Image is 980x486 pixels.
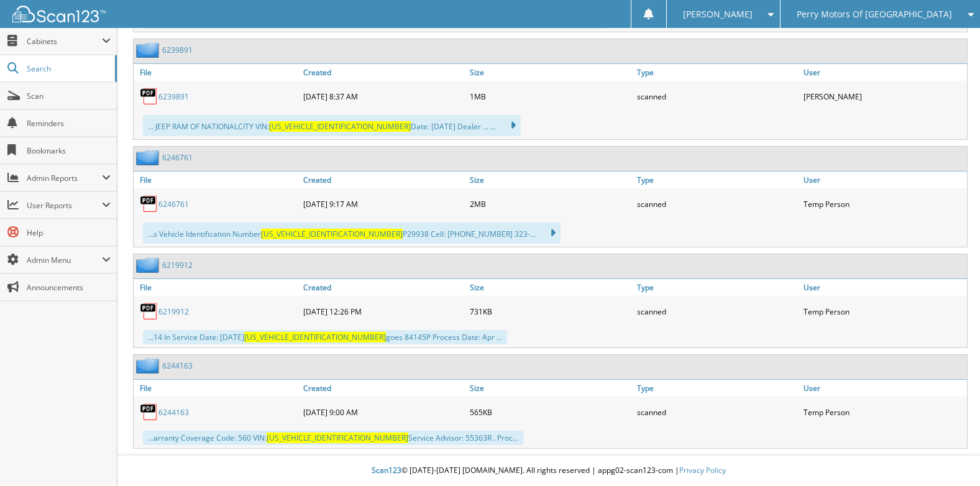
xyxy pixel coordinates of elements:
[634,380,800,397] a: Type
[136,257,162,273] img: folder2.png
[27,63,109,74] span: Search
[143,115,521,136] div: ... JEEP RAM OF NATIONALCITY VIN: Date: [DATE] Dealer ... ...
[634,191,800,216] div: scanned
[261,229,403,239] span: [US_VEHICLE_IDENTIFICATION_NUMBER]
[300,191,467,216] div: [DATE] 9:17 AM
[27,118,111,129] span: Reminders
[143,222,561,244] div: ...s Vehicle Identification Number P29938 Cell: [PHONE_NUMBER] 323-...
[800,64,967,81] a: User
[158,199,189,209] a: 6246761
[117,456,980,486] div: © [DATE]-[DATE] [DOMAIN_NAME]. All rights reserved | appg02-scan123-com |
[683,11,753,18] span: [PERSON_NAME]
[634,64,800,81] a: Type
[800,172,967,188] a: User
[27,255,102,265] span: Admin Menu
[467,172,633,188] a: Size
[797,11,952,18] span: Perry Motors Of [GEOGRAPHIC_DATA]
[300,400,467,424] div: [DATE] 9:00 AM
[136,42,162,58] img: folder2.png
[162,260,193,270] a: 6219912
[162,152,193,163] a: 6246761
[800,299,967,324] div: Temp Person
[800,84,967,109] div: [PERSON_NAME]
[467,191,633,216] div: 2MB
[140,87,158,106] img: PDF.png
[27,36,102,47] span: Cabinets
[27,145,111,156] span: Bookmarks
[134,64,300,81] a: File
[800,380,967,397] a: User
[467,299,633,324] div: 731KB
[134,279,300,296] a: File
[300,84,467,109] div: [DATE] 8:37 AM
[300,380,467,397] a: Created
[27,173,102,183] span: Admin Reports
[134,380,300,397] a: File
[467,279,633,296] a: Size
[467,64,633,81] a: Size
[634,299,800,324] div: scanned
[134,172,300,188] a: File
[800,279,967,296] a: User
[27,227,111,238] span: Help
[27,200,102,211] span: User Reports
[467,84,633,109] div: 1MB
[679,465,726,475] a: Privacy Policy
[158,306,189,317] a: 6219912
[12,6,106,22] img: scan123-logo-white.svg
[267,433,408,443] span: [US_VEHICLE_IDENTIFICATION_NUMBER]
[634,279,800,296] a: Type
[800,191,967,216] div: Temp Person
[300,172,467,188] a: Created
[143,431,523,445] div: ...arranty Coverage Code: 560 VIN: Service Advisor: 55363R . Proc...
[800,400,967,424] div: Temp Person
[300,279,467,296] a: Created
[467,400,633,424] div: 565KB
[140,403,158,421] img: PDF.png
[467,380,633,397] a: Size
[269,121,411,132] span: [US_VEHICLE_IDENTIFICATION_NUMBER]
[140,302,158,321] img: PDF.png
[158,91,189,102] a: 6239891
[136,150,162,165] img: folder2.png
[27,91,111,101] span: Scan
[162,45,193,55] a: 6239891
[300,64,467,81] a: Created
[162,360,193,371] a: 6244163
[140,195,158,213] img: PDF.png
[158,407,189,418] a: 6244163
[300,299,467,324] div: [DATE] 12:26 PM
[634,400,800,424] div: scanned
[918,426,980,486] iframe: Chat Widget
[143,330,507,344] div: ...14 In Service Date: [DATE] goes 84145P Process Date: Apr ...
[634,172,800,188] a: Type
[27,282,111,293] span: Announcements
[634,84,800,109] div: scanned
[372,465,401,475] span: Scan123
[244,332,386,342] span: [US_VEHICLE_IDENTIFICATION_NUMBER]
[136,358,162,374] img: folder2.png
